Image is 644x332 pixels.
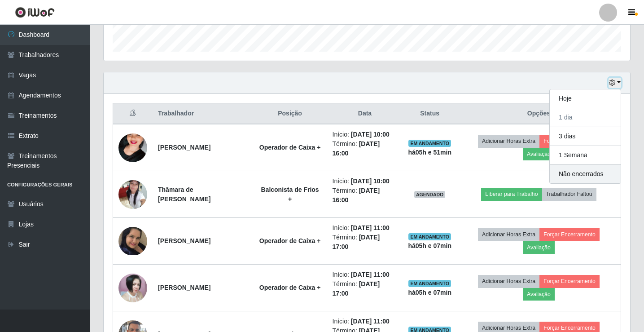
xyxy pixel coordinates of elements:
button: Avaliação [523,148,555,160]
li: Início: [333,177,398,186]
strong: [PERSON_NAME] [158,284,210,291]
strong: Thâmara de [PERSON_NAME] [158,186,210,203]
img: CoreUI Logo [15,7,55,18]
li: Término: [333,279,398,298]
button: Forçar Encerramento [539,275,600,288]
strong: Operador de Caixa + [259,284,321,291]
button: Forçar Encerramento [539,228,600,241]
strong: [PERSON_NAME] [158,144,210,151]
button: 1 Semana [550,146,621,165]
button: Avaliação [523,288,555,301]
img: 1693329163009.jpeg [118,177,147,212]
strong: Operador de Caixa + [259,237,321,244]
th: Trabalhador [153,103,253,124]
li: Término: [333,186,398,205]
span: AGENDADO [414,191,446,198]
button: Trabalhador Faltou [542,188,596,200]
strong: há 05 h e 51 min [408,149,451,156]
th: Posição [253,103,327,124]
th: Data [327,103,403,124]
time: [DATE] 10:00 [351,177,390,185]
li: Início: [333,270,398,279]
strong: há 05 h e 07 min [408,289,451,296]
img: 1699371555886.jpeg [118,227,147,255]
strong: Operador de Caixa + [259,144,321,151]
button: Adicionar Horas Extra [478,228,539,241]
button: Não encerrados [550,165,621,183]
th: Status [403,103,457,124]
button: 1 dia [550,108,621,127]
time: [DATE] 10:00 [351,131,390,138]
li: Término: [333,139,398,158]
button: Liberar para Trabalho [481,188,542,200]
span: EM ANDAMENTO [408,140,451,147]
strong: [PERSON_NAME] [158,237,210,244]
button: 3 dias [550,127,621,146]
img: 1747442634069.jpeg [118,274,147,302]
button: Forçar Encerramento [539,135,600,147]
time: [DATE] 11:00 [351,271,390,278]
button: Adicionar Horas Extra [478,275,539,288]
th: Opções [457,103,621,124]
li: Início: [333,130,398,139]
span: EM ANDAMENTO [408,233,451,240]
button: Avaliação [523,241,555,254]
li: Início: [333,317,398,326]
button: Adicionar Horas Extra [478,135,539,147]
strong: Balconista de Frios + [261,186,319,203]
img: 1753908013570.jpeg [118,122,147,173]
span: EM ANDAMENTO [408,280,451,287]
strong: há 05 h e 07 min [408,242,451,249]
li: Término: [333,233,398,252]
button: Hoje [550,89,621,108]
time: [DATE] 11:00 [351,318,390,325]
li: Início: [333,223,398,233]
time: [DATE] 11:00 [351,224,390,231]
